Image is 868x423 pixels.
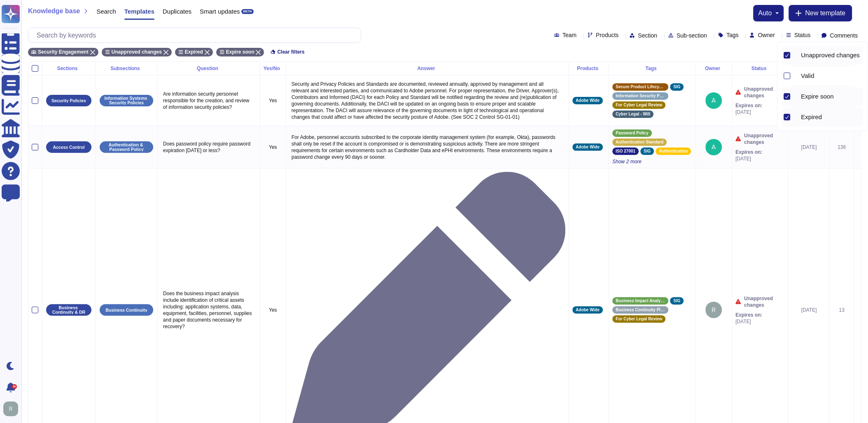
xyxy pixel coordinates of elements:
[792,144,826,150] div: [DATE]
[758,10,772,16] span: auto
[805,10,846,16] span: New template
[795,71,798,81] div: Valid
[616,140,664,144] span: Authentication Standard
[644,149,651,153] span: SIG
[616,317,662,321] span: For Cyber Legal Review
[758,32,775,38] span: Owner
[700,66,729,71] div: Owner
[3,402,18,416] img: user
[49,305,89,314] p: Business Continuity & DR
[830,33,858,38] span: Comments
[161,89,257,113] p: Are information security personnel responsible for the creation, and review of information securi...
[264,66,283,71] div: Yes/No
[45,66,92,71] div: Sections
[124,8,154,14] span: Templates
[795,92,798,101] div: Expire soon
[833,144,851,150] div: 136
[290,132,566,162] p: For Adobe, personnel accounts subscribed to the corporate identity management system (for example...
[795,108,863,127] div: Expired
[758,10,779,16] button: auto
[736,66,785,71] div: Status
[573,66,606,71] div: Products
[96,8,116,14] span: Search
[795,87,863,106] div: Expire soon
[103,96,150,105] p: Information Systems Security Policies
[12,384,17,389] div: 9+
[706,139,722,155] img: user
[616,149,636,153] span: ISO 27001
[105,308,147,313] p: Business Continuity
[801,52,860,59] span: Unapproved changes
[576,308,600,312] span: Adobe Wide
[736,155,763,162] span: [DATE]
[163,8,192,14] span: Duplicates
[789,5,852,21] button: New template
[264,144,283,150] p: Yes
[264,307,283,313] p: Yes
[744,295,785,308] span: Unapproved changes
[51,99,86,103] p: Security Policies
[674,85,681,89] span: SIG
[616,85,665,89] span: Secure Product Lifecycle Standard
[28,8,80,14] span: Knowledge base
[677,33,707,38] span: Sub-section
[200,8,240,14] span: Smart updates
[616,112,650,116] span: Cyber Legal - Will
[290,66,566,71] div: Answer
[736,318,763,325] span: [DATE]
[277,49,304,54] span: Clear filters
[801,72,860,80] div: Valid
[801,93,860,100] div: Expire soon
[795,67,863,85] div: Valid
[795,113,798,122] div: Expired
[616,299,665,303] span: Business Impact Analysis
[706,302,722,318] img: user
[99,66,154,71] div: Subsections
[795,32,811,38] span: Status
[744,86,785,99] span: Unapproved changes
[795,46,863,65] div: Unapproved changes
[736,312,763,318] span: Expires on:
[706,92,722,109] img: user
[161,288,257,332] p: Does the business impact analysis include identification of critical assets including: applicatio...
[226,49,255,54] span: Expire soon
[53,145,84,150] p: Access Control
[161,66,257,71] div: Question
[801,113,860,121] div: Expired
[185,49,203,54] span: Expired
[801,93,834,100] span: Expire soon
[33,28,361,42] input: Search by keywords
[290,79,566,122] p: Security and Privacy Policies and Standards are documented, reviewed annually, approved by manage...
[736,149,763,155] span: Expires on:
[613,158,693,165] span: Show 2 more
[801,72,814,80] span: Valid
[2,400,24,418] button: user
[616,94,665,98] span: Information Security Policy
[161,139,257,156] p: Does password policy require password expiration [DATE] or less?
[727,32,739,38] span: Tags
[736,109,763,115] span: [DATE]
[801,113,822,121] span: Expired
[616,308,665,312] span: Business Continuity Planning
[264,97,283,104] p: Yes
[241,9,253,14] div: BETA
[112,49,162,54] span: Unapproved changes
[576,145,600,149] span: Adobe Wide
[616,103,662,107] span: For Cyber Legal Review
[792,307,826,313] div: [DATE]
[103,143,150,151] p: Authentication & Password Policy
[38,49,89,54] span: Security Engagement
[576,99,600,103] span: Adobe Wide
[563,32,577,38] span: Team
[616,131,648,135] span: Password Policy
[674,299,681,303] span: SIG
[795,51,798,60] div: Unapproved changes
[736,102,763,109] span: Expires on:
[638,33,657,38] span: Section
[744,132,785,146] span: Unapproved changes
[659,149,688,153] span: Authentication
[833,307,851,313] div: 13
[613,66,693,71] div: Tags
[596,32,619,38] span: Products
